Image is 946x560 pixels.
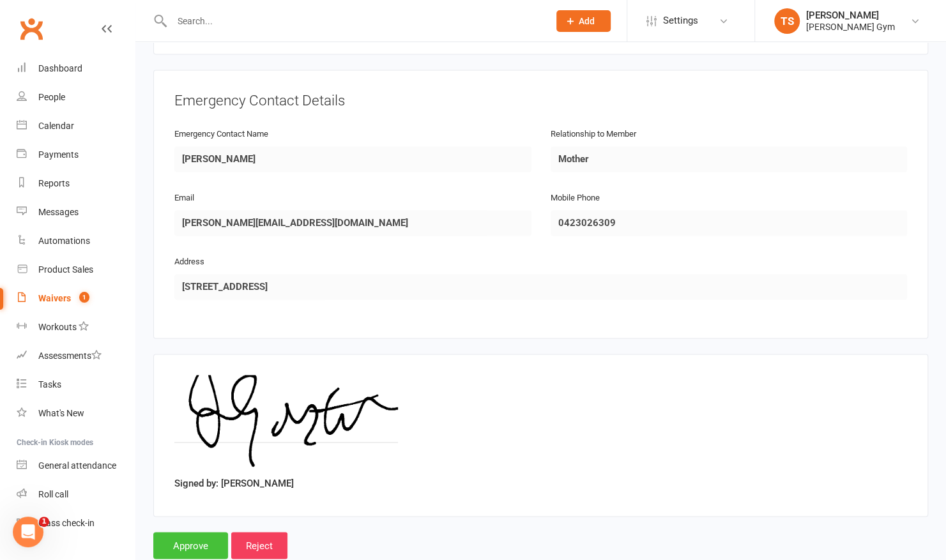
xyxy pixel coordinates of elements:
img: image1754885101.png [174,375,398,471]
div: Emergency Contact Details [174,91,907,111]
a: Class kiosk mode [17,509,135,538]
div: [PERSON_NAME] [806,10,895,21]
div: Workouts [38,322,77,332]
a: Reports [17,169,135,198]
div: TS [774,8,800,34]
div: Assessments [38,351,102,361]
label: Emergency Contact Name [174,128,268,141]
label: Signed by: [PERSON_NAME] [174,475,294,490]
div: Tasks [38,379,61,390]
a: Messages [17,198,135,227]
span: 1 [39,517,49,527]
div: Waivers [38,293,71,303]
label: Mobile Phone [551,192,600,205]
a: What's New [17,399,135,428]
button: Add [556,10,611,32]
div: People [38,92,65,102]
input: Reject [231,532,287,559]
div: Reports [38,178,70,188]
label: Email [174,192,194,205]
a: General attendance kiosk mode [17,451,135,480]
div: Class check-in [38,518,95,528]
span: Add [579,16,595,26]
a: Clubworx [15,13,47,45]
a: Roll call [17,480,135,509]
label: Address [174,255,204,269]
div: Roll call [38,489,68,499]
div: Dashboard [38,63,82,73]
a: Assessments [17,342,135,370]
a: Product Sales [17,255,135,284]
div: What's New [38,408,84,418]
a: Calendar [17,112,135,140]
div: Calendar [38,121,74,131]
span: 1 [79,292,89,303]
div: Automations [38,236,90,246]
a: Dashboard [17,54,135,83]
input: Approve [153,532,228,559]
div: General attendance [38,460,116,471]
div: Messages [38,207,79,217]
a: People [17,83,135,112]
iframe: Intercom live chat [13,517,43,547]
div: [PERSON_NAME] Gym [806,21,895,33]
div: Product Sales [38,264,93,275]
label: Relationship to Member [551,128,636,141]
a: Waivers 1 [17,284,135,313]
input: Search... [168,12,540,30]
div: Payments [38,149,79,160]
a: Automations [17,227,135,255]
a: Tasks [17,370,135,399]
a: Payments [17,140,135,169]
span: Settings [663,6,698,35]
a: Workouts [17,313,135,342]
